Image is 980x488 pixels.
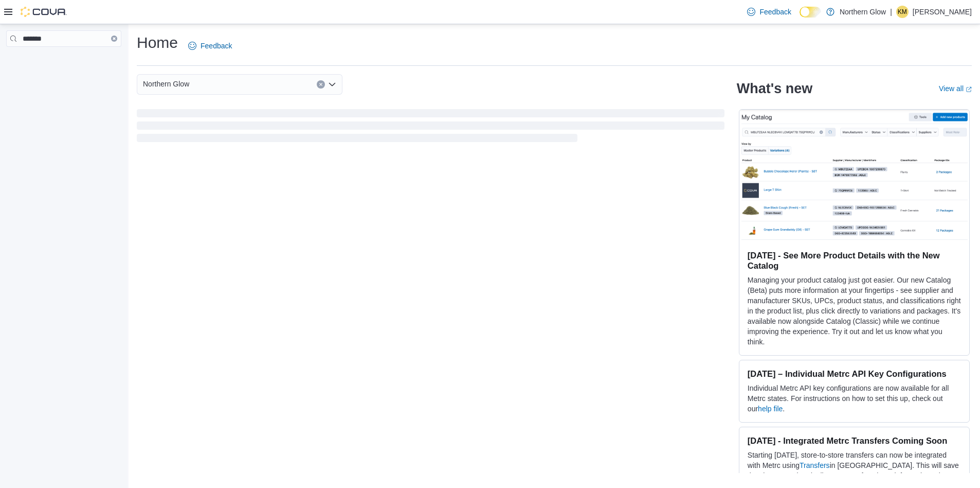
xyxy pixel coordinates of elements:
[737,80,812,97] h2: What's new
[759,7,791,17] span: Feedback
[21,7,67,17] img: Cova
[111,36,117,42] button: Clear input
[896,6,909,18] div: Krista Maitland
[137,32,178,53] h1: Home
[6,49,121,74] nav: Complex example
[328,80,336,89] button: Open list of options
[898,6,907,18] span: KM
[913,6,972,18] p: [PERSON_NAME]
[758,405,783,413] a: help file
[800,461,830,469] a: Transfers
[890,6,892,18] p: |
[143,78,189,90] span: Northern Glow
[840,6,886,18] p: Northern Glow
[748,369,961,379] h3: [DATE] – Individual Metrc API Key Configurations
[748,383,961,414] p: Individual Metrc API key configurations are now available for all Metrc states. For instructions ...
[748,250,961,271] h3: [DATE] - See More Product Details with the New Catalog
[748,275,961,347] p: Managing your product catalog just got easier. Our new Catalog (Beta) puts more information at yo...
[966,86,972,93] svg: External link
[748,435,961,446] h3: [DATE] - Integrated Metrc Transfers Coming Soon
[201,41,232,51] span: Feedback
[743,2,795,22] a: Feedback
[800,7,821,18] input: Dark Mode
[317,80,325,89] button: Clear input
[137,111,724,144] span: Loading
[184,36,236,56] a: Feedback
[939,84,972,93] a: View allExternal link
